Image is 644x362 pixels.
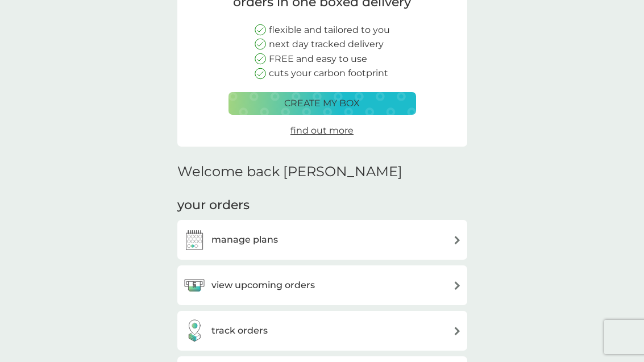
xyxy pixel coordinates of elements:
p: next day tracked delivery [269,37,384,52]
img: arrow right [453,236,462,244]
button: create my box [228,92,416,115]
h3: track orders [211,323,268,338]
img: arrow right [453,327,462,335]
p: FREE and easy to use [269,52,367,66]
p: flexible and tailored to you [269,23,390,38]
p: cuts your carbon footprint [269,66,388,81]
h3: your orders [177,197,250,214]
span: find out more [290,125,354,136]
h3: view upcoming orders [211,278,315,293]
h2: Welcome back [PERSON_NAME] [177,164,402,180]
h3: manage plans [211,232,278,247]
img: arrow right [453,281,462,290]
p: create my box [284,96,360,111]
a: find out more [290,123,354,138]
